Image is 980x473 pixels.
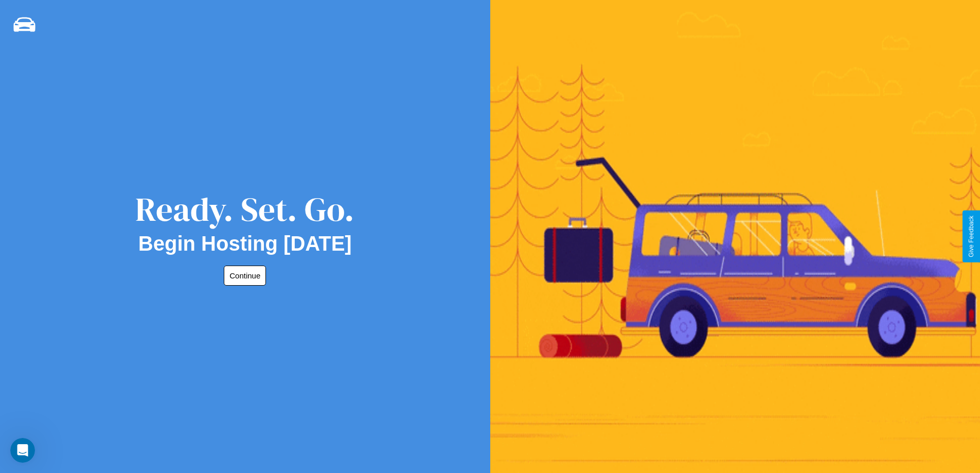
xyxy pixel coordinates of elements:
[10,438,35,463] iframe: Intercom live chat
[138,232,352,255] h2: Begin Hosting [DATE]
[968,216,975,257] div: Give Feedback
[224,266,266,286] button: Continue
[135,186,354,232] div: Ready. Set. Go.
